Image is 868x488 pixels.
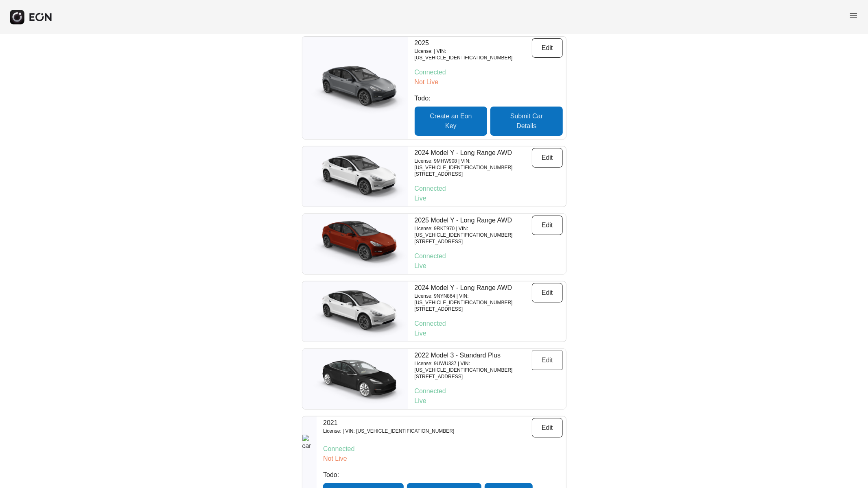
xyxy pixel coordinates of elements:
p: Connected [415,68,563,77]
button: Edit [532,418,563,438]
p: License: | VIN: [US_VEHICLE_IDENTIFICATION_NUMBER] [415,48,532,61]
p: [STREET_ADDRESS] [415,373,532,380]
button: Edit [532,38,563,58]
p: Live [415,194,563,203]
p: License: 9NYN864 | VIN: [US_VEHICLE_IDENTIFICATION_NUMBER] [415,293,532,306]
p: 2022 Model 3 - Standard Plus [415,351,532,360]
p: License: 9UWU337 | VIN: [US_VEHICLE_IDENTIFICATION_NUMBER] [415,360,532,373]
button: Edit [532,283,563,303]
img: car [302,218,408,270]
p: Connected [415,319,563,329]
p: Not Live [415,77,563,87]
p: 2024 Model Y - Long Range AWD [415,283,532,293]
button: Edit [532,148,563,168]
p: Todo: [415,94,563,103]
p: Connected [323,444,562,454]
p: Live [415,396,563,406]
p: 2025 [415,38,532,48]
span: menu [848,11,858,21]
p: [STREET_ADDRESS] [415,238,532,245]
p: Not Live [323,454,562,464]
p: Live [415,261,563,271]
p: 2021 [323,418,454,428]
button: Create an Eon Key [415,107,488,136]
p: License: 9MHW908 | VIN: [US_VEHICLE_IDENTIFICATION_NUMBER] [415,158,532,171]
img: car [302,353,408,405]
p: Connected [415,184,563,194]
button: Edit [532,351,563,370]
p: [STREET_ADDRESS] [415,171,532,177]
p: 2025 Model Y - Long Range AWD [415,216,532,225]
p: Connected [415,251,563,261]
img: car [302,285,408,338]
p: [STREET_ADDRESS] [415,306,532,312]
button: Submit Car Details [490,107,562,136]
p: Live [415,329,563,338]
img: car [302,61,408,114]
img: car [302,435,317,488]
img: car [302,150,408,203]
p: Connected [415,386,563,396]
p: Todo: [323,470,562,480]
p: License: | VIN: [US_VEHICLE_IDENTIFICATION_NUMBER] [323,428,454,434]
p: 2024 Model Y - Long Range AWD [415,148,532,158]
button: Edit [532,216,563,235]
p: License: 9RKT970 | VIN: [US_VEHICLE_IDENTIFICATION_NUMBER] [415,225,532,238]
